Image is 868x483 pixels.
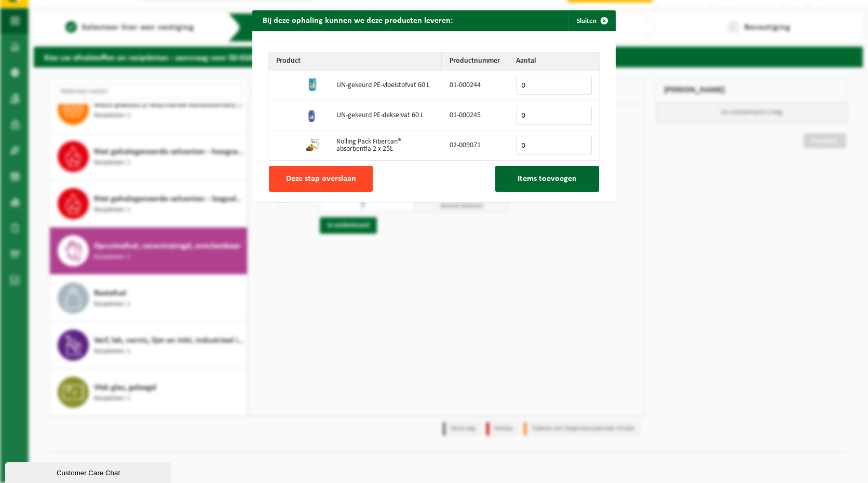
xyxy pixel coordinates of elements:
[252,10,463,30] h2: Bij deze ophaling kunnen we deze producten leveren:
[442,52,508,70] th: Productnummer
[329,70,442,101] td: UN-gekeurd PE-vloeistofvat 60 L
[442,131,508,160] td: 02-009071
[304,136,321,153] img: 02-009071
[269,166,373,192] button: Deze stap overslaan
[329,101,442,131] td: UN-gekeurd PE-dekselvat 60 L
[268,52,442,70] th: Product
[442,70,508,101] td: 01-000244
[304,106,321,123] img: 01-000245
[442,101,508,131] td: 01-000245
[304,76,321,93] img: 01-000244
[568,10,615,31] button: Sluiten
[286,175,356,183] span: Deze stap overslaan
[495,166,599,192] button: Items toevoegen
[5,460,173,483] iframe: chat widget
[518,175,577,183] span: Items toevoegen
[508,52,600,70] th: Aantal
[329,131,442,160] td: Rolling Pack Fibercan® absorbentia 2 x 25L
